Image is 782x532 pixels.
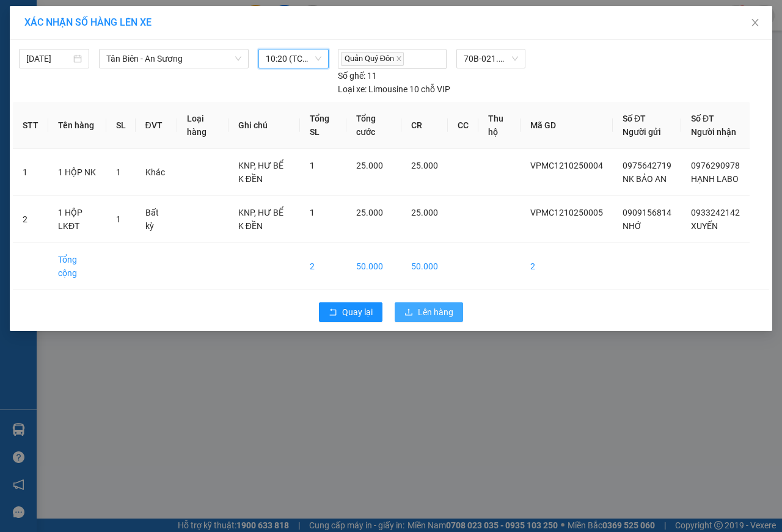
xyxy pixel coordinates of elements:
[228,102,300,149] th: Ghi chú
[691,114,714,123] span: Số ĐT
[26,52,71,65] input: 12/10/2025
[396,56,402,62] span: close
[464,49,518,68] span: 70B-021.31
[116,167,121,177] span: 1
[623,127,661,137] span: Người gửi
[238,208,283,231] span: KNP, HƯ BỂ K ĐỀN
[401,102,448,149] th: CR
[13,196,48,243] td: 2
[24,16,152,28] span: XÁC NHẬN SỐ HÀNG LÊN XE
[341,52,404,66] span: Quản Quý Đôn
[346,102,401,149] th: Tổng cước
[623,174,667,184] span: NK BẢO AN
[238,161,283,184] span: KNP, HƯ BỂ K ĐỀN
[521,102,613,149] th: Mã GD
[266,49,321,68] span: 10:20 (TC) - 70B-021.31
[97,7,167,17] strong: ĐỒNG PHƯỚC
[136,102,177,149] th: ĐVT
[97,20,164,35] span: Bến xe [GEOGRAPHIC_DATA]
[310,161,315,170] span: 1
[48,149,106,196] td: 1 HỘP NK
[411,208,438,217] span: 25.000
[319,302,382,322] button: rollbackQuay lại
[623,161,671,170] span: 0975642719
[623,221,641,231] span: NHỚ
[691,127,736,137] span: Người nhận
[48,243,106,290] td: Tổng cộng
[356,208,383,217] span: 25.000
[338,82,450,96] div: Limousine 10 chỗ VIP
[521,243,613,290] td: 2
[13,149,48,196] td: 1
[97,37,168,52] span: 01 Võ Văn Truyện, KP.1, Phường 2
[136,196,177,243] td: Bất kỳ
[418,305,453,319] span: Lên hàng
[106,49,241,68] span: Tân Biên - An Sương
[691,174,739,184] span: HẠNH LABO
[48,196,106,243] td: 1 HỘP LKĐT
[4,79,130,86] span: [PERSON_NAME]:
[623,114,646,123] span: Số ĐT
[300,102,346,149] th: Tổng SL
[116,214,121,224] span: 1
[13,102,48,149] th: STT
[346,243,401,290] td: 50.000
[97,54,150,62] span: Hotline: 19001152
[300,243,346,290] td: 2
[33,66,150,76] span: -----------------------------------------
[310,208,315,217] span: 1
[356,161,383,170] span: 25.000
[404,308,413,318] span: upload
[106,102,136,149] th: SL
[623,208,671,217] span: 0909156814
[177,102,228,149] th: Loại hàng
[530,161,603,170] span: VPMC1210250004
[395,302,463,322] button: uploadLên hàng
[136,149,177,196] td: Khác
[411,161,438,170] span: 25.000
[448,102,478,149] th: CC
[235,55,242,62] span: down
[691,208,740,217] span: 0933242142
[61,78,130,87] span: VPMC1210250005
[27,89,75,96] span: 10:32:47 [DATE]
[691,221,718,231] span: XUYẾN
[4,89,75,96] span: In ngày:
[691,161,740,170] span: 0976290978
[342,305,373,319] span: Quay lại
[401,243,448,290] td: 50.000
[530,208,603,217] span: VPMC1210250005
[338,82,367,96] span: Loại xe:
[738,6,772,40] button: Close
[478,102,521,149] th: Thu hộ
[338,69,377,82] div: 11
[750,18,760,27] span: close
[338,69,365,82] span: Số ghế:
[4,7,59,61] img: logo
[329,308,337,318] span: rollback
[48,102,106,149] th: Tên hàng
